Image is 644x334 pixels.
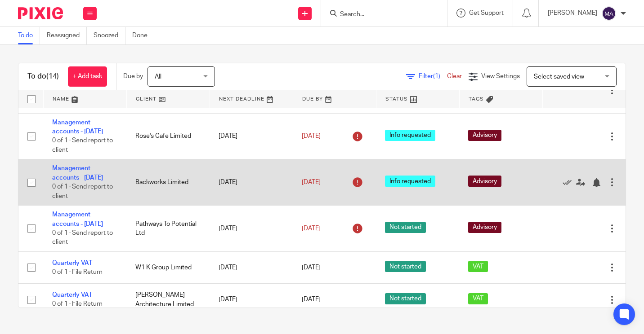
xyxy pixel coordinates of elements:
[18,27,40,44] a: To do
[469,10,504,16] span: Get Support
[469,97,484,101] span: Tags
[468,293,488,304] span: VAT
[302,225,321,232] span: [DATE]
[126,251,210,283] td: W1 K Group Limited
[302,179,321,185] span: [DATE]
[52,260,92,266] a: Quarterly VAT
[132,27,154,44] a: Done
[548,9,597,18] p: [PERSON_NAME]
[155,74,161,80] span: All
[339,11,420,19] input: Search
[52,269,103,275] span: 0 of 1 · File Return
[210,113,293,159] td: [DATE]
[534,74,584,80] span: Select saved view
[210,206,293,252] td: [DATE]
[126,159,210,206] td: Backworks Limited
[126,284,210,316] td: [PERSON_NAME] Architecture Limited
[52,119,103,135] a: Management accounts - [DATE]
[18,7,63,19] img: Pixie
[385,261,426,272] span: Not started
[52,230,113,246] span: 0 of 1 · Send report to client
[468,261,488,272] span: VAT
[468,176,501,187] span: Advisory
[210,159,293,206] td: [DATE]
[210,284,293,316] td: [DATE]
[126,113,210,159] td: Rose's Cafe Limited
[468,130,501,141] span: Advisory
[468,222,501,233] span: Advisory
[52,292,92,298] a: Quarterly VAT
[27,72,59,81] h1: To do
[602,6,616,21] img: svg%3E
[126,206,210,252] td: Pathways To Potential Ltd
[52,211,103,227] a: Management accounts - [DATE]
[385,176,435,187] span: Info requested
[52,138,113,154] span: 0 of 1 · Send report to client
[52,165,103,180] a: Management accounts - [DATE]
[419,73,447,79] span: Filter
[68,66,107,87] a: + Add task
[47,27,87,44] a: Reassigned
[46,73,59,80] span: (14)
[302,133,321,139] span: [DATE]
[385,293,426,304] span: Not started
[302,264,321,271] span: [DATE]
[94,27,125,44] a: Snoozed
[210,251,293,283] td: [DATE]
[385,222,426,233] span: Not started
[123,72,143,81] p: Due by
[433,73,440,79] span: (1)
[52,184,113,199] span: 0 of 1 · Send report to client
[447,73,462,79] a: Clear
[302,297,321,303] span: [DATE]
[481,73,520,79] span: View Settings
[563,178,576,187] a: Mark as done
[52,301,103,308] span: 0 of 1 · File Return
[385,130,435,141] span: Info requested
